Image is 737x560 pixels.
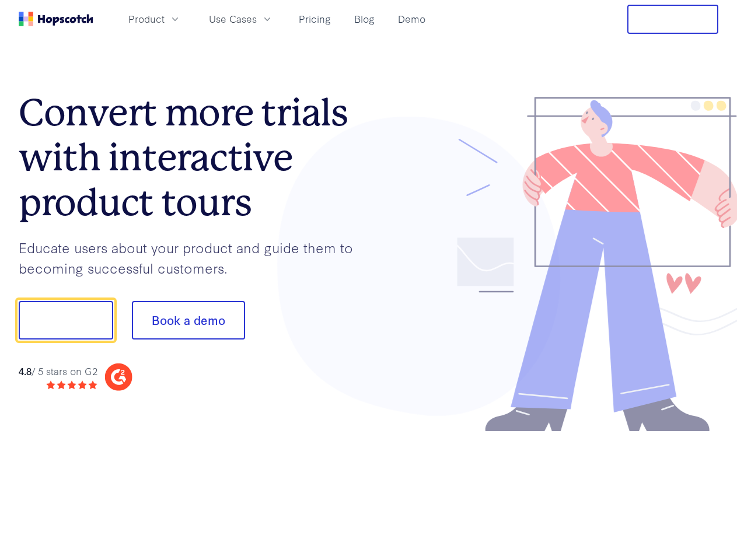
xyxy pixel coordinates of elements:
[19,364,32,377] strong: 4.8
[627,5,718,34] button: Free Trial
[132,301,245,339] button: Book a demo
[393,9,430,29] a: Demo
[19,237,369,278] p: Educate users about your product and guide them to becoming successful customers.
[121,9,188,29] button: Product
[350,9,379,29] a: Blog
[19,12,93,26] a: Home
[19,301,113,339] button: Show me!
[19,90,369,225] h1: Convert more trials with interactive product tours
[209,12,257,26] span: Use Cases
[128,12,165,26] span: Product
[202,9,280,29] button: Use Cases
[19,364,97,379] div: / 5 stars on G2
[294,9,336,29] a: Pricing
